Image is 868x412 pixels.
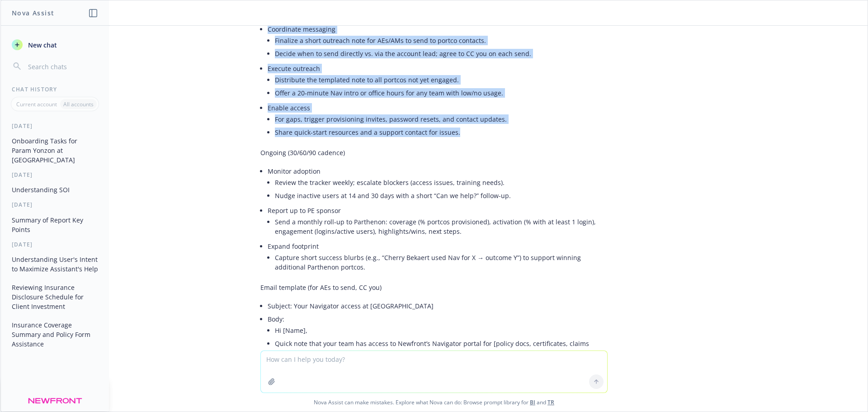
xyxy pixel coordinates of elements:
[8,213,102,237] button: Summary of Report Key Points
[1,171,109,179] div: [DATE]
[260,283,608,292] p: Email template (for AEs to send, CC you)
[275,324,608,337] li: Hi [Name],
[530,398,535,406] a: BI
[268,204,608,240] li: Report up to PE sponsor
[547,398,554,406] a: TR
[268,62,608,101] li: Execute outreach
[12,8,54,18] h1: Nova Assist
[8,317,102,351] button: Insurance Coverage Summary and Policy Form Assistance
[275,126,608,139] li: Share quick-start resources and a support contact for issues.
[8,37,102,53] button: New chat
[26,40,57,50] span: New chat
[275,215,608,238] li: Send a monthly roll‑up to Parthenon: coverage (% portcos provisioned), activation (% with at leas...
[275,176,608,189] li: Review the tracker weekly; escalate blockers (access issues, training needs).
[8,182,102,197] button: Understanding SOI
[275,113,608,126] li: For gaps, trigger provisioning invites, password resets, and contact updates.
[268,165,608,204] li: Monitor adoption
[16,100,57,108] p: Current account
[275,34,608,47] li: Finalize a short outreach note for AEs/AMs to send to portco contacts.
[8,252,102,276] button: Understanding User's Intent to Maximize Assistant's Help
[260,148,608,157] p: Ongoing (30/60/90 cadence)
[275,251,608,274] li: Capture short success blurbs (e.g., “Cherry Bekaert used Nav for X → outcome Y”) to support winni...
[275,337,608,369] li: Quick note that your team has access to Newfront’s Navigator portal for [policy docs, certificate...
[268,299,608,313] li: Subject: Your Navigator access at [GEOGRAPHIC_DATA]
[8,133,102,167] button: Onboarding Tasks for Param Yonzon at [GEOGRAPHIC_DATA]
[275,73,608,86] li: Distribute the templated note to all portcos not yet engaged.
[63,100,94,108] p: All accounts
[4,393,864,412] span: Nova Assist can make mistakes. Explore what Nova can do: Browse prompt library for and
[26,60,98,73] input: Search chats
[275,189,608,202] li: Nudge inactive users at 14 and 30 days with a short “Can we help?” follow-up.
[268,23,608,62] li: Coordinate messaging
[268,240,608,275] li: Expand footprint
[275,86,608,99] li: Offer a 20‑minute Nav intro or office hours for any team with low/no usage.
[1,85,109,93] div: Chat History
[268,313,608,410] li: Body:
[1,201,109,208] div: [DATE]
[1,241,109,248] div: [DATE]
[268,101,608,141] li: Enable access
[275,47,608,60] li: Decide when to send directly vs. via the account lead; agree to CC you on each send.
[1,122,109,130] div: [DATE]
[8,280,102,314] button: Reviewing Insurance Disclosure Schedule for Client Investment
